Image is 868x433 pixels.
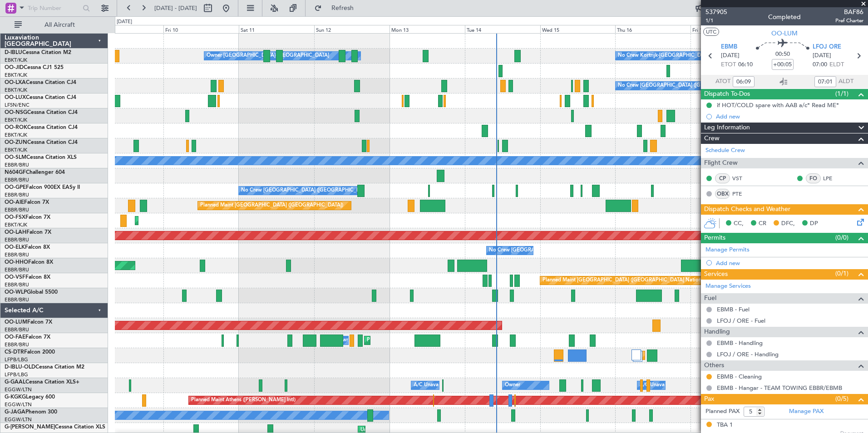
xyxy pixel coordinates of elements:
span: D-IBLU [5,50,22,55]
span: Refresh [324,5,362,11]
a: EBKT/KJK [5,132,27,138]
div: Sat 11 [239,25,314,33]
div: Fri 17 [690,25,766,33]
a: EBBR/BRU [5,296,29,303]
a: EBBR/BRU [5,192,29,198]
span: Leg Information [704,123,750,133]
span: OO-ZUN [5,140,27,145]
a: OO-HHOFalcon 8X [5,260,53,265]
span: Fuel [704,293,716,304]
span: CR [759,219,766,228]
span: OO-LUM [771,29,798,38]
span: (0/0) [835,233,848,242]
span: OO-LXA [5,80,26,85]
div: Owner [GEOGRAPHIC_DATA]-[GEOGRAPHIC_DATA] [207,49,329,63]
span: [DATE] [813,51,831,60]
div: Planned Maint Melsbroek Air Base [367,334,446,347]
span: OO-HHO [5,260,28,265]
a: OO-SLMCessna Citation XLS [5,155,77,160]
a: OO-ELKFalcon 8X [5,245,50,250]
span: OO-FAE [5,335,25,340]
span: 537905 [705,7,727,17]
span: OO-LUM [5,320,27,325]
div: if HOT/COLD spare with AAB a/c* Read ME* [717,101,839,109]
span: Dispatch To-Dos [704,89,750,99]
a: Schedule Crew [705,146,745,155]
div: Wed 15 [540,25,616,33]
a: EBBR/BRU [5,177,29,183]
div: Thu 16 [615,25,690,33]
span: Others [704,360,724,371]
a: OO-ZUNCessna Citation CJ4 [5,140,78,145]
span: OO-FSX [5,215,25,220]
a: EBBR/BRU [5,326,29,333]
div: Add new [716,113,863,120]
a: EBBR/BRU [5,251,29,258]
span: OO-VSF [5,275,25,280]
div: CP [715,173,730,183]
a: LFPB/LBG [5,356,28,363]
span: 07:00 [813,60,827,69]
a: EBKT/KJK [5,117,27,123]
div: A/C Unavailable [414,379,451,392]
div: Owner [505,379,520,392]
span: 00:50 [775,50,790,59]
span: 06:10 [738,60,753,69]
a: EBBR/BRU [5,236,29,243]
button: UTC [703,28,719,36]
a: LFOJ / ORE - Handling [717,350,779,358]
a: EGGW/LTN [5,416,32,423]
a: N604GFChallenger 604 [5,170,65,175]
span: Pref Charter [835,17,863,25]
span: Dispatch Checks and Weather [704,204,790,215]
span: (0/1) [835,269,848,278]
span: [DATE] - [DATE] [154,4,197,12]
span: CC, [734,219,744,228]
a: LFOJ / ORE - Fuel [717,317,765,325]
div: Planned Maint Sofia [644,349,690,362]
span: Services [704,269,728,280]
span: [DATE] [721,51,740,60]
a: OO-VSFFalcon 8X [5,275,50,280]
div: No Crew [GEOGRAPHIC_DATA] ([GEOGRAPHIC_DATA] National) [618,79,770,93]
a: OO-LAHFalcon 7X [5,230,51,235]
span: OO-WLP [5,290,27,295]
a: OO-JIDCessna CJ1 525 [5,65,64,70]
a: EBBR/BRU [5,162,29,168]
a: EBMB - Fuel [717,305,750,313]
a: LPE [823,174,843,182]
span: (0/5) [835,394,848,403]
span: Handling [704,327,730,337]
div: A/C Unavailable [640,379,677,392]
a: EBMB - Handling [717,339,763,347]
span: OO-ROK [5,125,27,130]
a: OO-LXACessna Citation CJ4 [5,80,76,85]
span: OO-LAH [5,230,26,235]
a: CS-DTRFalcon 2000 [5,349,55,355]
span: Crew [704,133,720,144]
a: G-JAGAPhenom 300 [5,409,57,415]
div: No Crew [GEOGRAPHIC_DATA] ([GEOGRAPHIC_DATA] National) [241,184,393,197]
a: EGGW/LTN [5,401,32,408]
span: Flight Crew [704,158,738,168]
a: VST [732,174,753,182]
a: G-[PERSON_NAME]Cessna Citation XLS [5,424,105,430]
a: LFSN/ENC [5,102,30,108]
a: OO-AIEFalcon 7X [5,200,49,205]
div: No Crew Kortrijk-[GEOGRAPHIC_DATA] [618,49,711,63]
span: OO-LUX [5,95,26,100]
a: OO-ROKCessna Citation CJ4 [5,125,78,130]
a: EBBR/BRU [5,207,29,213]
div: Planned Maint [GEOGRAPHIC_DATA] ([GEOGRAPHIC_DATA] National) [542,274,707,287]
a: G-GAALCessna Citation XLS+ [5,379,79,385]
span: G-JAGA [5,409,25,415]
span: All Aircraft [24,22,96,28]
a: Manage PAX [789,407,824,416]
a: OO-GPEFalcon 900EX EASy II [5,185,80,190]
a: OO-FAEFalcon 7X [5,335,50,340]
span: Permits [704,233,725,243]
div: Mon 13 [390,25,465,33]
div: Tue 14 [465,25,540,33]
input: Trip Number [28,1,80,15]
span: G-GAAL [5,379,25,385]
